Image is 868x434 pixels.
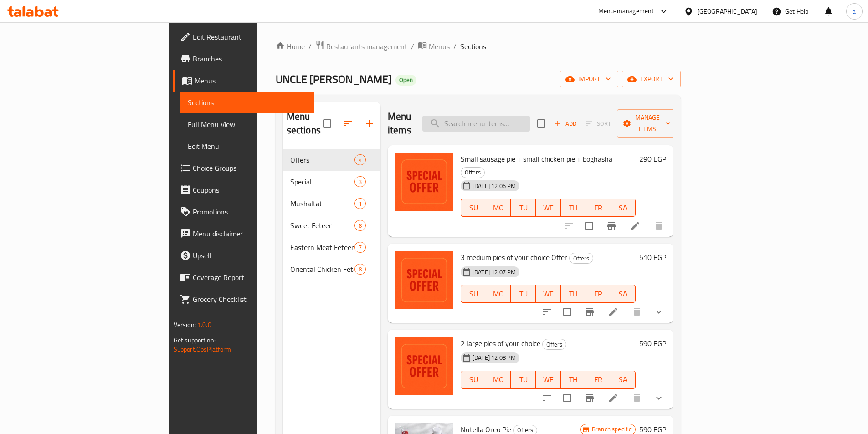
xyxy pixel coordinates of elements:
[697,6,757,16] div: [GEOGRAPHIC_DATA]
[486,371,511,389] button: MO
[395,153,453,211] img: Small sausage pie + small chicken pie + boghasha
[355,156,365,164] span: 4
[173,245,314,266] a: Upsell
[290,220,354,231] span: Sweet Feteer
[639,251,666,264] h6: 510 EGP
[418,41,450,52] a: Menus
[193,228,307,239] span: Menu disclaimer
[486,199,511,217] button: MO
[461,285,486,303] button: SU
[188,119,307,130] span: Full Menu View
[558,302,577,322] span: Select to update
[388,110,411,137] h2: Menu items
[539,201,557,214] span: WE
[469,182,519,190] span: [DATE] 12:06 PM
[461,167,485,178] div: Offers
[653,306,664,317] svg: Show Choices
[290,198,354,209] span: Mushaltat
[453,41,457,52] li: /
[188,141,307,152] span: Edit Menu
[853,6,856,16] span: a
[173,266,314,288] a: Coverage Report
[355,199,365,208] span: 1
[536,371,561,389] button: WE
[626,301,648,323] button: delete
[565,287,582,301] span: TH
[579,387,601,409] button: Branch-specific-item
[193,184,307,195] span: Coupons
[193,53,307,64] span: Branches
[551,117,580,131] button: Add
[180,135,314,157] a: Edit Menu
[536,387,558,409] button: sort-choices
[355,243,365,252] span: 7
[180,113,314,135] a: Full Menu View
[337,112,359,134] span: Sort sections
[411,41,414,52] li: /
[567,73,611,85] span: import
[565,201,582,214] span: TH
[460,41,486,52] span: Sections
[565,373,582,386] span: TH
[354,220,366,231] div: items
[626,387,648,409] button: delete
[193,31,307,42] span: Edit Restaurant
[283,193,380,214] div: Mushaltat1
[290,242,354,253] span: Eastern Meat Feteer
[615,373,632,386] span: SA
[611,371,636,389] button: SA
[590,373,607,386] span: FR
[469,268,519,276] span: [DATE] 12:07 PM
[197,319,211,331] span: 1.0.0
[639,337,666,350] h6: 590 EGP
[354,176,366,187] div: items
[624,112,671,135] span: Manage items
[461,167,484,178] span: Offers
[514,287,532,301] span: TU
[570,253,593,264] span: Offers
[490,201,508,214] span: MO
[486,285,511,303] button: MO
[558,388,577,408] span: Select to update
[539,287,557,301] span: WE
[465,201,483,214] span: SU
[639,153,666,165] h6: 290 EGP
[318,114,337,133] span: Select all sections
[561,371,586,389] button: TH
[543,339,566,350] span: Offers
[511,199,536,217] button: TU
[174,334,216,346] span: Get support on:
[461,337,540,350] span: 2 large pies of your choice
[315,41,407,52] a: Restaurants management
[465,287,483,301] span: SU
[561,199,586,217] button: TH
[608,393,619,403] a: Edit menu item
[188,97,307,108] span: Sections
[283,214,380,236] div: Sweet Feteer8
[601,215,622,237] button: Branch-specific-item
[193,294,307,305] span: Grocery Checklist
[469,353,519,362] span: [DATE] 12:08 PM
[290,176,354,187] span: Special
[193,272,307,283] span: Coverage Report
[193,206,307,217] span: Promotions
[511,285,536,303] button: TU
[395,337,453,395] img: 2 large pies of your choice
[283,145,380,284] nav: Menu sections
[611,285,636,303] button: SA
[461,250,567,264] span: 3 medium pies of your choice Offer
[514,201,532,214] span: TU
[588,425,635,434] span: Branch specific
[648,387,670,409] button: show more
[290,154,354,165] span: Offers
[193,250,307,261] span: Upsell
[354,154,366,165] div: items
[180,92,314,113] a: Sections
[622,71,681,87] button: export
[355,265,365,274] span: 8
[354,198,366,209] div: items
[551,117,580,131] span: Add item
